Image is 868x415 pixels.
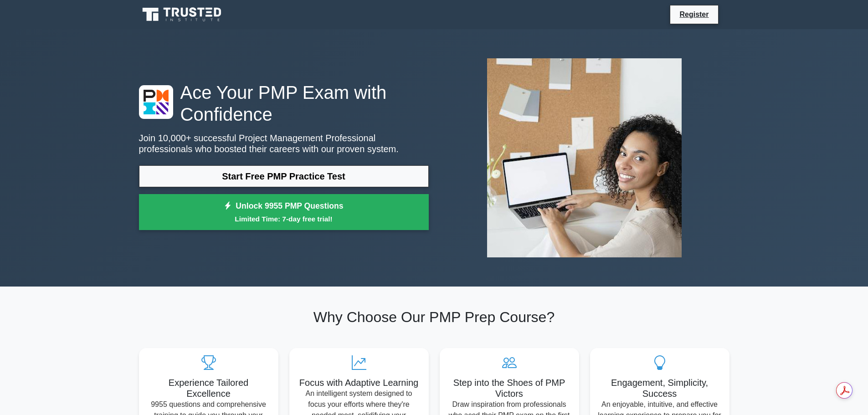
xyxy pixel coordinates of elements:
h5: Step into the Shoes of PMP Victors [447,377,572,399]
h5: Experience Tailored Excellence [146,377,271,399]
h1: Ace Your PMP Exam with Confidence [139,82,429,125]
a: Register [674,9,714,20]
a: Unlock 9955 PMP QuestionsLimited Time: 7-day free trial! [139,194,429,231]
h5: Focus with Adaptive Learning [297,377,421,388]
p: Join 10,000+ successful Project Management Professional professionals who boosted their careers w... [139,133,429,154]
small: Limited Time: 7-day free trial! [150,214,417,224]
h5: Engagement, Simplicity, Success [597,377,722,399]
a: Start Free PMP Practice Test [139,165,429,187]
h2: Why Choose Our PMP Prep Course? [139,308,729,326]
